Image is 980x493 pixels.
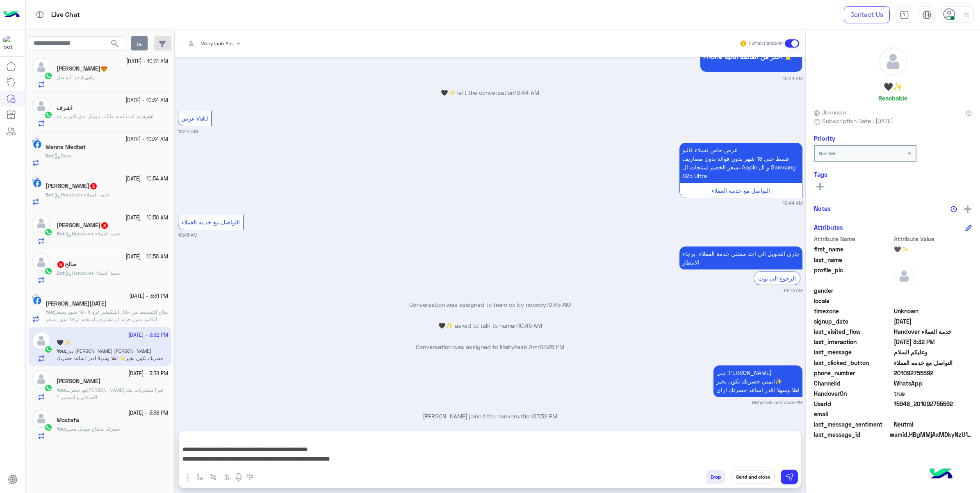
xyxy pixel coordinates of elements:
small: [DATE] - 3:38 PM [128,370,168,378]
span: gender [814,286,892,295]
span: last_name [814,256,892,264]
img: Logo [3,6,20,23]
span: 2 [894,379,972,388]
h5: ابو بشرى [57,222,109,229]
span: Unknown [814,108,846,116]
img: send voice note [234,472,244,482]
span: التواصل مع خدمه العملاء [894,358,972,367]
span: signup_date [814,317,892,326]
p: Live Chat [51,9,80,21]
span: null [894,297,972,305]
span: You [57,426,65,432]
span: التواصل مع خدمه العملاء [181,219,240,226]
small: [DATE] - 10:31 AM [126,58,168,66]
button: create order [220,470,234,484]
img: WhatsApp [44,423,52,431]
span: 201092755592 [894,369,972,377]
span: 2025-09-21T12:32:02.932Z [894,338,972,346]
span: last_clicked_button [814,358,892,367]
img: WhatsApp [44,267,52,275]
span: Handover خدمة العملاء [894,327,972,336]
h6: Attributes [814,224,843,231]
b: : [46,309,55,315]
span: You [46,309,54,315]
span: 0 [894,420,972,429]
img: defaultAdmin.png [32,253,50,272]
span: عرض ValU [181,115,208,122]
p: 21/9/2025, 10:45 AM [679,247,802,269]
small: [DATE] - 10:56 AM [125,214,168,222]
span: ChannelId [814,379,892,388]
img: Facebook [33,179,41,187]
b: : [57,231,66,237]
div: الرجوع الى بوت [754,272,800,285]
button: search [105,36,125,54]
span: التواصل مع خدمه العملاء [711,187,770,194]
img: make a call [246,474,253,481]
span: 10:45 AM [546,301,571,308]
span: 3 [101,222,108,229]
b: : [57,270,66,276]
h5: 🖤✨ [884,82,903,91]
h5: Ahmed [57,378,100,385]
small: [DATE] - 3:38 PM [128,409,168,417]
span: متاح التقسيط من خلال ابليكيشن ترو 6 -12 شهر بسعر الكاش بدون فوائد او مصاريف اومقدم او 18 شهر بسعر... [46,309,168,337]
p: 21/9/2025, 3:32 PM [713,365,802,397]
span: Bot [57,270,64,276]
small: [DATE] - 10:56 AM [125,253,168,261]
span: locale [814,297,892,305]
span: Attribute Value [894,235,972,243]
p: Conversation was assigned to team cx by nobody [178,300,802,309]
small: 10:44 AM [783,200,802,206]
img: hulul-logo.png [927,460,955,489]
p: [PERSON_NAME] joined the conversation [178,412,802,420]
span: 🖤✨ [894,245,972,253]
a: Contact Us [844,6,890,23]
p: 🖤✨ left the conversation [178,88,802,97]
span: Handover خدمة العملاء [55,192,109,198]
p: Conversation was assigned to Mahytaab Amr [178,342,802,351]
img: defaultAdmin.png [32,370,50,388]
button: Drop [706,470,725,484]
span: last_message [814,348,892,356]
span: حضرتك محتاج موديل معين [66,426,121,432]
h5: Zoza Ramadan [46,300,107,307]
img: defaultAdmin.png [32,214,50,233]
h6: Tags [814,171,972,178]
small: 10:44 AM [783,75,802,82]
span: Handover خدمة العملاء [66,270,121,276]
img: Trigger scenario [210,474,217,480]
img: profile [962,10,972,20]
small: Human Handover [749,40,783,47]
span: 10:45 AM [517,322,542,329]
img: send attachment [183,472,193,482]
span: null [894,286,972,295]
span: وعليكم السلام [894,348,972,356]
b: : [139,113,153,119]
h5: رامي صبري😍 [57,65,107,72]
button: Send and close [732,470,775,484]
img: WhatsApp [44,111,52,119]
span: Data [55,153,72,159]
img: Facebook [33,140,41,148]
h5: Mostafa [57,417,79,424]
b: : [83,74,95,80]
span: و كنت لسة طالب موبايل قبل الاوردر دة [57,113,139,119]
span: HandoverOn [814,389,892,398]
span: ارجو التواصل [57,74,83,80]
small: 10:45 AM [178,232,197,238]
small: Mahytaab Amr 03:32 PM [752,399,802,406]
h5: Menna Medhat [46,144,86,151]
img: 1403182699927242 [3,36,18,50]
span: Bot [46,153,53,159]
b: Not Set [819,150,836,156]
img: create order [223,474,230,480]
span: search [110,39,120,48]
span: Attribute Name [814,235,892,243]
img: select flow [196,474,203,480]
p: 21/9/2025, 10:44 AM [679,143,802,183]
img: WhatsApp [44,228,52,236]
p: 🖤✨ asked to talk to human [178,321,802,330]
img: Facebook [33,297,41,305]
span: Mahytaab Amr [201,40,234,46]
